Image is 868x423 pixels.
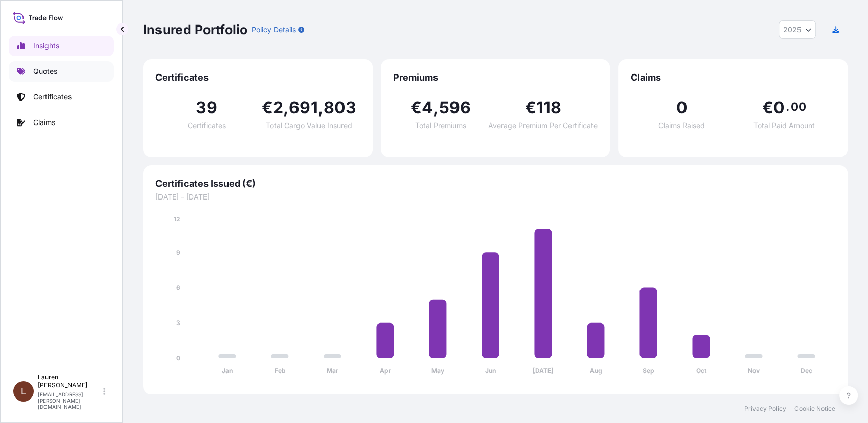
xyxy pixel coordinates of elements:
[643,367,654,375] tspan: Sep
[318,99,324,116] span: ,
[590,367,602,375] tspan: Aug
[786,103,789,111] span: .
[174,215,180,223] tspan: 12
[155,71,360,84] span: Certificates
[176,354,180,362] tspan: 0
[9,36,114,56] a: Insights
[630,71,835,84] span: Claims
[488,122,598,129] span: Average Premium Per Certificate
[9,87,114,107] a: Certificates
[533,367,554,375] tspan: [DATE]
[433,99,439,116] span: ,
[801,367,812,375] tspan: Dec
[176,319,180,327] tspan: 3
[536,99,562,116] span: 118
[33,66,57,77] p: Quotes
[196,99,217,116] span: 39
[9,61,114,82] a: Quotes
[431,367,445,375] tspan: May
[794,405,835,413] a: Cookie Notice
[524,99,536,116] span: €
[38,373,101,389] p: Lauren [PERSON_NAME]
[176,284,180,291] tspan: 6
[33,117,55,128] p: Claims
[283,99,289,116] span: ,
[222,367,233,375] tspan: Jan
[791,103,806,111] span: 00
[33,41,59,51] p: Insights
[658,122,705,129] span: Claims Raised
[380,367,391,375] tspan: Apr
[744,405,786,413] a: Privacy Policy
[439,99,471,116] span: 596
[21,386,26,396] span: L
[327,367,338,375] tspan: Mar
[188,122,226,129] span: Certificates
[9,112,114,133] a: Claims
[252,24,296,35] p: Policy Details
[289,99,318,116] span: 691
[155,192,835,202] span: [DATE] - [DATE]
[676,99,687,116] span: 0
[33,92,72,102] p: Certificates
[143,21,247,38] p: Insured Portfolio
[275,367,286,375] tspan: Feb
[273,99,283,116] span: 2
[324,99,357,116] span: 803
[753,122,815,129] span: Total Paid Amount
[393,71,598,84] span: Premiums
[696,367,707,375] tspan: Oct
[155,178,835,190] span: Certificates Issued (€)
[38,391,101,410] p: [EMAIL_ADDRESS][PERSON_NAME][DOMAIN_NAME]
[485,367,496,375] tspan: Jun
[773,99,785,116] span: 0
[748,367,760,375] tspan: Nov
[783,24,801,35] span: 2025
[415,122,466,129] span: Total Premiums
[779,20,816,39] button: Year Selector
[410,99,422,116] span: €
[266,122,352,129] span: Total Cargo Value Insured
[176,248,180,256] tspan: 9
[762,99,773,116] span: €
[422,99,433,116] span: 4
[262,99,273,116] span: €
